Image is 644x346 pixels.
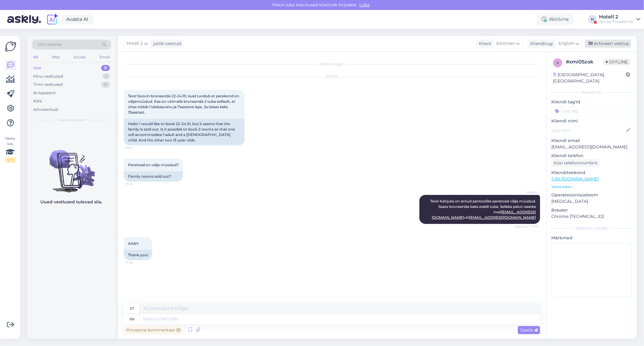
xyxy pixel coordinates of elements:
[50,53,61,61] div: Web
[551,198,632,205] p: [MEDICAL_DATA]
[559,40,574,47] span: English
[551,90,632,95] div: Kliendi info
[124,74,540,79] div: [DATE]
[5,41,16,52] img: Askly Logo
[124,250,152,260] div: Thank you!
[599,19,634,24] div: Tervise Paradiis OÜ
[515,224,538,229] span: Nähtud ✓ 17:23
[537,14,574,25] div: Aktiivne
[126,182,148,186] span: 17:14
[551,213,632,220] p: Chrome [TECHNICAL_ID]
[33,107,58,113] div: Arhiveeritud
[551,226,632,231] div: [PERSON_NAME]
[520,327,538,333] span: Saada
[430,199,537,220] span: Tere! Kahjuks on antud perioodiks peretoad välja müüdud. Saate broneerida kaks eraldi tuba. Selle...
[556,60,559,65] span: x
[496,40,515,47] span: Estonian
[46,13,59,26] img: explore-ai
[151,40,182,47] div: juhib vestlust
[551,159,600,167] div: Küsi telefoninumbrit
[566,58,604,66] div: # xmi05zok
[551,144,632,150] p: [EMAIL_ADDRESS][DOMAIN_NAME]
[27,139,116,193] img: No chats
[551,137,632,144] p: Kliendi email
[102,73,110,79] div: 1
[588,15,597,24] div: H
[128,241,139,246] span: Aitäh!
[72,53,87,61] div: Socials
[33,73,63,79] div: Minu vestlused
[126,260,148,265] span: 17:28
[585,40,631,48] div: Arhiveeri vestlus
[599,15,640,24] a: Hotell 2Tervise Paradiis OÜ
[551,192,632,198] p: Operatsioonisüsteem
[552,127,625,134] input: Lisa nimi
[551,118,632,124] p: Kliendi nimi
[124,119,245,145] div: Hello! I would like to book 22-24.10, but it seems that the family is sold out. Is it possible to...
[551,207,632,213] p: Brauser
[41,199,103,205] p: Uued vestlused tulevad siia.
[124,326,183,334] div: Privaatne kommentaar
[61,14,93,24] a: Avasta AI
[101,65,110,71] div: 0
[33,90,56,96] div: AI Assistent
[476,40,491,47] div: Klient
[101,82,110,88] div: 0
[551,153,632,159] p: Kliendi telefon
[98,53,111,61] div: Email
[551,170,632,176] p: Klienditeekond
[551,235,632,241] p: Märkmed
[124,61,540,67] div: Vestlus algas
[551,106,632,115] input: Lisa tag
[37,41,62,48] span: Otsi kliente
[128,94,240,115] span: Tere! Soovin broneerida 22-24.10, kuid tundub et perekond on väljamüüdud. Kas on võimalik broneer...
[551,184,632,189] p: Vaata edasi ...
[33,82,63,88] div: Tiimi vestlused
[469,215,536,220] a: [EMAIL_ADDRESS][DOMAIN_NAME]
[551,99,632,105] p: Kliendi tag'id
[130,303,134,314] div: et
[553,72,626,84] div: [GEOGRAPHIC_DATA], [GEOGRAPHIC_DATA]
[604,59,630,65] span: Offline
[58,117,86,123] span: Uued vestlused
[33,65,41,71] div: Uus
[128,163,179,167] span: Peretoad on välja müüdud?
[127,40,143,47] span: Hotell 2
[5,157,16,163] div: 0 / 3
[528,40,553,47] div: Klienditugi
[516,190,538,195] span: Hotell 2
[5,136,16,163] div: Vaata siia
[551,176,599,182] a: [URL][DOMAIN_NAME]
[33,98,42,104] div: Kõik
[126,146,148,150] span: 17:14
[32,53,39,61] div: All
[358,2,372,8] span: Luba
[130,314,135,324] div: en
[599,15,634,19] div: Hotell 2
[124,171,183,182] div: Family rooms sold out?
